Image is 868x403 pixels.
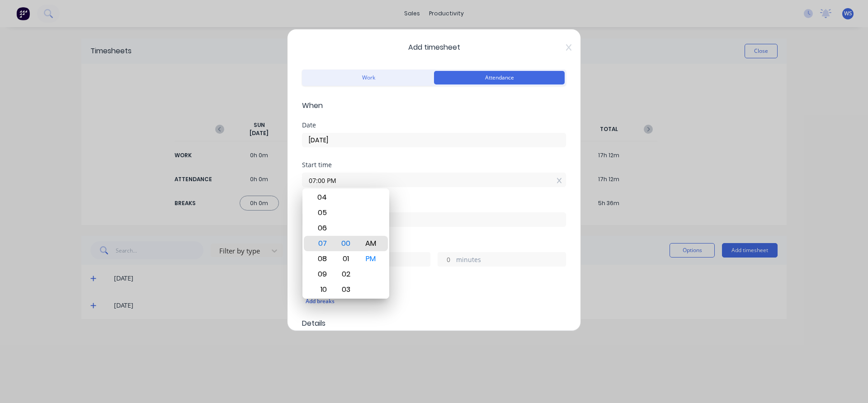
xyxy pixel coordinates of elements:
[335,251,357,267] div: 01
[360,251,382,267] div: PM
[306,295,562,307] div: Add breaks
[302,42,566,53] span: Add timesheet
[456,255,566,266] label: minutes
[310,282,332,297] div: 10
[302,318,566,329] span: Details
[438,253,454,266] input: 0
[310,267,332,282] div: 09
[309,188,334,299] div: Hour
[335,282,357,297] div: 03
[302,162,566,168] div: Start time
[310,220,332,236] div: 06
[310,205,332,220] div: 05
[302,201,566,208] div: Finish time
[335,236,357,251] div: 00
[310,190,332,205] div: 04
[302,122,566,128] div: Date
[434,71,565,84] button: Attendance
[310,236,332,251] div: 07
[302,281,566,287] div: Breaks
[302,241,566,248] div: Hours worked
[303,71,434,84] button: Work
[310,251,332,267] div: 08
[360,236,382,251] div: AM
[302,100,566,111] span: When
[334,188,359,299] div: Minute
[335,267,357,282] div: 02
